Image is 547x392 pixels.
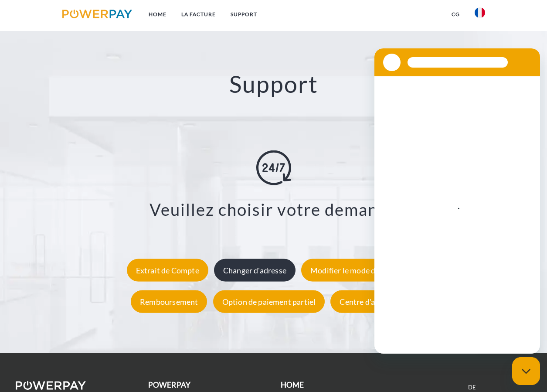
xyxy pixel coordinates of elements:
div: Modifier le mode de livraison [301,259,420,281]
a: Changer d'adresse [212,265,298,275]
b: POWERPAY [148,380,190,389]
a: Home [141,7,174,22]
h3: Veuillez choisir votre demande [38,199,509,220]
b: Home [281,380,304,389]
a: Extrait de Compte [125,265,211,275]
a: Support [223,7,265,22]
div: Centre d'assistance [330,290,416,313]
a: Centre d'assistance [328,297,418,306]
img: online-shopping.svg [256,150,291,185]
div: Extrait de Compte [127,259,208,281]
iframe: Bouton de lancement de la fenêtre de messagerie [512,357,540,385]
iframe: Fenêtre de messagerie [374,48,540,354]
div: Remboursement [131,290,207,313]
div: Option de paiement partiel [213,290,325,313]
img: fr [475,7,485,18]
a: CG [444,7,467,22]
img: logo-powerpay.svg [62,10,133,18]
img: logo-powerpay-white.svg [16,381,86,390]
a: Option de paiement partiel [211,297,327,306]
a: DE [468,384,476,391]
h2: Support [27,69,520,99]
a: LA FACTURE [174,7,223,22]
a: Remboursement [129,297,209,306]
div: Changer d'adresse [214,259,296,281]
a: Modifier le mode de livraison [299,265,422,275]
